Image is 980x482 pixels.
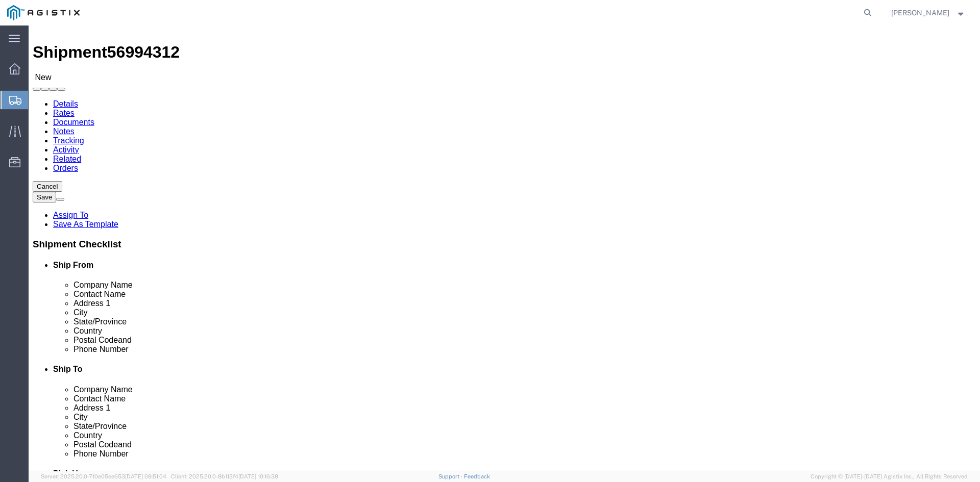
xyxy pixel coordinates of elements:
span: [DATE] 09:51:04 [125,473,166,479]
span: [DATE] 10:16:38 [238,473,278,479]
span: Chris Catarino [891,7,949,18]
a: Feedback [464,473,490,479]
a: Support [438,473,464,479]
iframe: FS Legacy Container [29,26,980,471]
img: logo [7,5,80,20]
span: Server: 2025.20.0-710e05ee653 [41,473,166,479]
span: Copyright © [DATE]-[DATE] Agistix Inc., All Rights Reserved [811,472,968,481]
span: Client: 2025.20.0-8b113f4 [171,473,278,479]
button: [PERSON_NAME] [891,7,966,19]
